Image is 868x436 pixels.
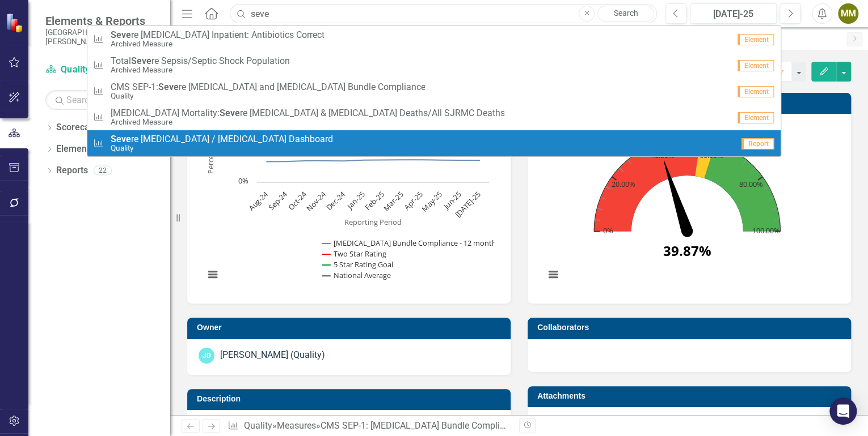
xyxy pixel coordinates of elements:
[603,225,613,236] text: 0%
[244,420,272,431] a: Quality
[739,179,763,189] text: 80.00%
[87,26,781,52] a: re [MEDICAL_DATA] Inpatient: Antibiotics CorrectArchived MeasureElement
[110,118,504,126] small: Archived Measure
[230,4,657,24] input: Search ClearPoint...
[5,12,26,33] img: ClearPoint Strategy
[87,130,781,156] a: re [MEDICAL_DATA] / [MEDICAL_DATA] DashboardQualityReport
[322,259,394,270] button: Show 5 Star Rating Goal
[197,395,505,403] h3: Description
[322,249,386,259] button: Show Two Star Rating
[110,92,425,100] small: Quality
[219,108,239,118] strong: Seve
[205,267,221,283] button: View chart menu, Chart
[752,225,780,236] text: 100.00%
[738,34,774,45] span: Element
[45,63,159,76] a: Quality
[537,392,845,400] h3: Attachments
[539,122,835,292] svg: Interactive chart
[110,30,324,40] span: re [MEDICAL_DATA] Inpatient: Antibiotics Correct
[738,86,774,97] span: Element
[238,176,248,186] text: 0%
[110,82,425,92] span: CMS SEP-1: re [MEDICAL_DATA] and [MEDICAL_DATA] Bundle Compliance
[266,189,290,213] text: Sep-24
[110,144,332,152] small: Quality
[537,323,845,332] h3: Collaborators
[611,179,635,189] text: 20.00%
[277,420,316,431] a: Measures
[381,189,405,213] text: Mar-25
[110,134,332,144] span: re [MEDICAL_DATA] / [MEDICAL_DATA] Dashboard
[545,267,561,283] button: View chart menu, Chart
[324,189,348,213] text: Dec-24
[539,122,840,292] div: Chart. Highcharts interactive chart.
[738,112,774,123] span: Element
[286,189,309,212] text: Oct-24
[663,241,711,260] text: 39.87%
[321,420,519,431] div: CMS SEP-1: [MEDICAL_DATA] Bundle Compliance
[45,14,159,28] span: Elements & Reports
[738,60,774,71] span: Element
[402,189,424,212] text: Apr-25
[45,28,159,46] small: [GEOGRAPHIC_DATA][PERSON_NAME]
[110,56,289,66] span: Total re Sepsis/Septic Shock Population
[56,164,88,177] a: Reports
[56,143,94,156] a: Elements
[597,6,654,22] a: Search
[110,40,324,48] small: Archived Measure
[419,189,444,213] text: May-25
[205,136,216,174] text: Percentage
[658,159,692,233] path: 39.86710963. Sepsis Bundle Compliance - 12 month rolling.
[110,108,504,118] span: [MEDICAL_DATA] Mortality: re [MEDICAL_DATA] & [MEDICAL_DATA] Deaths/All SJRMC Deaths
[829,397,857,425] div: Open Intercom Messenger
[110,66,289,74] small: Archived Measure
[87,78,781,104] a: CMS SEP-1:Severe [MEDICAL_DATA] and [MEDICAL_DATA] Bundle ComplianceQualityElement
[87,52,781,78] a: Totalre Sepsis/Septic Shock PopulationArchived MeasureElement
[322,270,391,280] button: Show National Average
[700,151,723,161] text: 60.00%
[322,238,484,248] button: Show Sepsis Bundle Compliance - 12 month rolling
[304,189,328,213] text: Nov-24
[690,3,777,24] button: [DATE]-25
[94,166,112,176] div: 22
[45,90,159,110] input: Search Below...
[344,217,402,227] text: Reporting Period
[440,189,463,212] text: Jun-25
[363,189,386,212] text: Feb-25
[838,3,858,24] button: MM
[246,189,270,213] text: Aug-24
[344,189,367,212] text: Jan-25
[199,122,499,292] div: Chart. Highcharts interactive chart.
[158,82,178,92] strong: Seve
[453,189,483,219] text: [DATE]-25
[199,348,214,364] div: JD
[197,323,505,332] h3: Owner
[199,122,495,292] svg: Interactive chart
[220,349,325,362] div: [PERSON_NAME] (Quality)
[87,104,781,130] a: [MEDICAL_DATA] Mortality:Severe [MEDICAL_DATA] & [MEDICAL_DATA] Deaths/All SJRMC DeathsArchived M...
[651,151,675,161] text: 40.00%
[56,121,103,134] a: Scorecards
[741,138,774,149] span: Report
[227,420,510,433] div: » »
[694,7,773,21] div: [DATE]-25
